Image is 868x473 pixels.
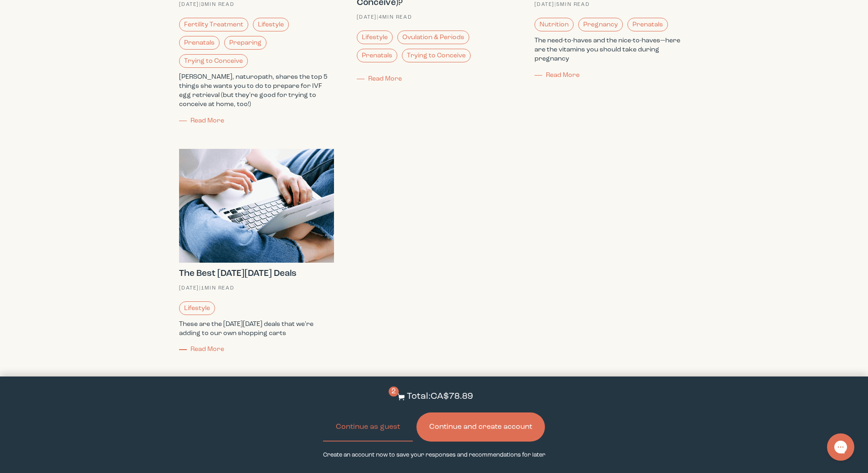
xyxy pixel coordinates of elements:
div: [DATE] | 3 min read [179,1,334,9]
a: Prenatals [179,36,220,50]
a: Prenatals [627,18,668,31]
a: Read More [179,346,225,352]
a: Lifestyle [357,31,393,44]
p: Create an account now to save your responses and recommendations for later [323,451,545,459]
p: [PERSON_NAME], naturopath, shares the top 5 things she wants you to do to prepare for IVF egg ret... [179,72,334,109]
a: Pregnancy [578,18,623,31]
a: Read More [534,72,580,78]
a: Trying to Conceive [179,54,248,68]
p: These are the [DATE][DATE] deals that we're adding to our own shopping carts [179,320,334,338]
p: Total: CA$78.89 [407,390,473,403]
a: Nutrition [534,18,574,31]
a: Ovulation & Periods [397,31,469,44]
a: Fertility Treatment [179,18,248,31]
a: Prenatals [357,49,397,62]
a: Lifestyle [179,301,215,315]
div: [DATE] | 4 min read [357,14,512,21]
p: The need-to-haves and the nice-to-haves—here are the vitamins you should take during pregnancy [534,36,689,63]
div: [DATE] | 1 min read [179,285,334,292]
a: Preparing [224,36,267,50]
button: Continue as guest [323,412,413,442]
a: Read More [179,117,225,124]
strong: The Best [DATE][DATE] Deals [179,269,297,278]
iframe: Gorgias live chat messenger [822,430,859,464]
a: Trying to Conceive [402,49,471,62]
span: Read More [190,117,224,124]
button: Continue and create account [416,412,545,442]
a: Read More [357,76,402,82]
span: 2 [389,387,399,397]
span: Read More [546,72,580,78]
a: Lifestyle [253,18,289,31]
span: Read More [190,346,224,352]
span: Read More [368,76,402,82]
div: [DATE] | 5 min read [534,1,689,9]
img: Shop the best Black Friday deals [179,149,334,263]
